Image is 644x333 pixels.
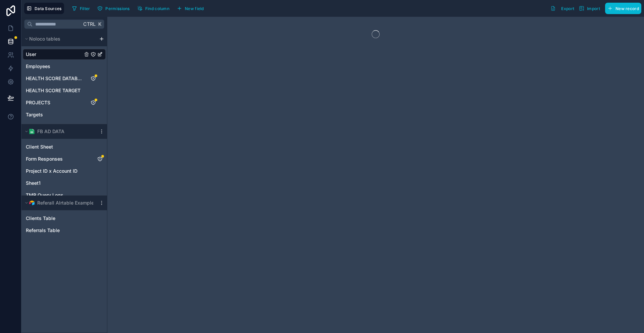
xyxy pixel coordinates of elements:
div: Clients Table [23,213,106,224]
a: PROJECTS [26,99,83,106]
a: Task Table [26,123,83,130]
span: Project ID x Account ID [26,168,77,174]
span: Targets [26,111,43,118]
span: FB AD DATA [37,128,64,135]
div: Referrals Table [23,225,106,236]
img: Airtable Logo [29,200,35,206]
span: New field [185,6,204,11]
span: Task Table [26,123,50,130]
span: K [97,22,102,26]
div: HEALTH SCORE DATABASE [23,73,106,84]
span: Data Sources [35,6,62,11]
div: scrollable content [21,32,107,240]
span: Client Sheet [26,144,53,150]
span: Export [561,6,574,11]
a: HEALTH SCORE DATABASE [26,75,83,82]
div: PROJECTS [23,97,106,108]
div: Form Responses [23,154,106,164]
span: Permissions [105,6,129,11]
button: New record [605,3,641,14]
div: Rewards Table [23,237,106,248]
button: Import [577,3,602,14]
span: Referrals Table [26,227,60,234]
a: Referrals Table [26,227,89,234]
span: New record [615,6,639,11]
button: Noloco tables [23,34,96,44]
span: HEALTH SCORE TARGET [26,87,80,94]
span: TMR Query Logs [26,192,63,199]
button: Google Sheets logoFB AD DATA [23,127,96,136]
a: Project ID x Account ID [26,168,89,174]
span: Clients Table [26,215,55,222]
a: TMR Query Logs [26,192,89,199]
button: Data Sources [24,3,64,14]
div: HEALTH SCORE TARGET [23,85,106,96]
a: Client Sheet [26,144,89,150]
div: Client Sheet [23,142,106,152]
span: Import [587,6,600,11]
div: TMR Query Logs [23,190,106,201]
a: Rewards Table [26,239,89,246]
button: Find column [135,3,172,13]
span: Form Responses [26,156,63,162]
span: Filter [80,6,90,11]
span: Find column [145,6,169,11]
a: New record [602,3,641,14]
span: Noloco tables [29,36,60,42]
img: Google Sheets logo [29,129,35,134]
a: HEALTH SCORE TARGET [26,87,83,94]
button: Airtable LogoReferall AIrtable Example [23,198,96,208]
div: Targets [23,109,106,120]
a: Targets [26,111,83,118]
span: PROJECTS [26,99,50,106]
div: Project ID x Account ID [23,166,106,176]
div: User [23,49,106,60]
span: Referall AIrtable Example [37,200,94,206]
a: Clients Table [26,215,89,222]
a: Permissions [95,3,135,13]
a: Sheet1 [26,180,89,186]
span: Rewards Table [26,239,59,246]
div: Employees [23,61,106,72]
div: Sheet1 [23,178,106,188]
div: Task Table [23,121,106,132]
span: Ctrl [83,20,96,28]
button: New field [174,3,206,13]
a: User [26,51,83,58]
button: Permissions [95,3,132,13]
span: Sheet1 [26,180,41,186]
a: Form Responses [26,156,89,162]
button: Filter [69,3,93,13]
span: User [26,51,36,58]
button: Export [548,3,577,14]
span: Employees [26,63,50,70]
a: Employees [26,63,83,70]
